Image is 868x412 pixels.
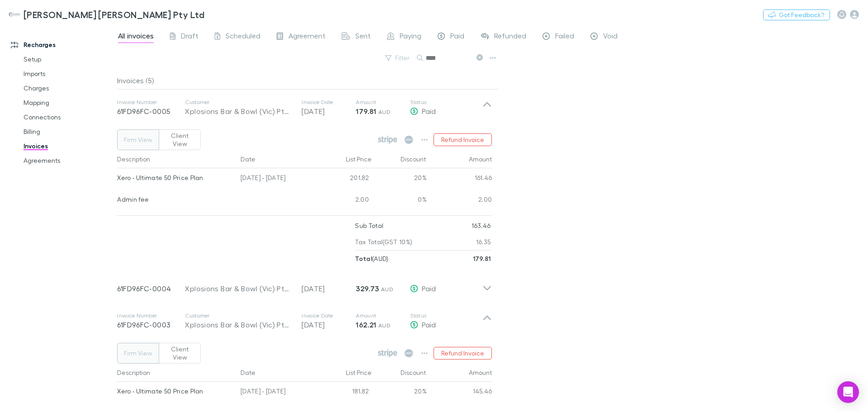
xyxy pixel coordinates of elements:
a: Mapping [14,95,122,110]
div: Xero - Ultimate 50 Price Plan [117,168,233,187]
p: Customer [185,99,292,106]
p: Customer [185,312,292,319]
span: Scheduled [226,31,260,43]
div: 20% [373,168,427,190]
p: Sub Total [355,218,383,234]
h3: [PERSON_NAME] [PERSON_NAME] Pty Ltd [24,9,204,20]
a: Imports [14,66,122,81]
div: 145.46 [427,382,492,403]
a: Agreements [14,153,122,168]
div: 20% [373,382,427,403]
p: Tax Total (GST 10%) [355,234,412,250]
div: Admin fee [117,190,233,209]
p: Amount [356,312,410,319]
div: Invoice Number61FD96FC-0005CustomerXplosions Bar & Bowl (Vic) Pty LtdInvoice Date[DATE]Amount179.... [110,90,499,126]
button: Client View [159,129,201,150]
a: Recharges [2,38,122,52]
div: Invoice Number61FD96FC-0003CustomerXplosions Bar & Bowl (Vic) Pty LtdInvoice Date[DATE]Amount162.... [110,303,499,339]
span: Draft [181,31,198,43]
button: Got Feedback? [763,9,830,20]
span: Void [603,31,618,43]
div: 2.00 [318,190,373,212]
button: Firm View [117,129,159,150]
p: Status [410,312,482,319]
button: Refund Invoice [434,347,492,360]
span: AUD [378,322,391,329]
span: Paid [422,320,436,329]
span: Paid [422,107,436,115]
p: Invoice Number [117,99,185,106]
div: Open Intercom Messenger [837,381,859,403]
p: [DATE] [302,106,356,117]
div: Xplosions Bar & Bowl (Vic) Pty Ltd [185,283,292,294]
span: AUD [381,286,393,293]
a: [PERSON_NAME] [PERSON_NAME] Pty Ltd [4,4,210,25]
strong: 179.81 [473,255,491,262]
span: Agreement [288,31,325,43]
span: Paid [422,284,436,293]
div: Xplosions Bar & Bowl (Vic) Pty Ltd [185,106,292,117]
a: Setup [14,52,122,66]
p: ( AUD ) [355,251,388,267]
div: 2.00 [427,190,492,212]
p: [DATE] [302,283,356,294]
strong: 162.21 [356,320,376,329]
img: Hotchkin Hughes Pty Ltd's Logo [9,9,20,20]
a: Billing [14,124,122,139]
span: Sent [355,31,371,43]
p: Invoice Number [117,312,185,319]
div: 61FD96FC-0004Xplosions Bar & Bowl (Vic) Pty Ltd[DATE]329.73 AUDPaid [110,267,499,303]
div: 181.82 [318,382,373,403]
button: Client View [159,343,201,364]
p: 61FD96FC-0003 [117,319,185,330]
strong: 329.73 [356,284,379,293]
p: Invoice Date [302,312,356,319]
div: [DATE] - [DATE] [237,382,318,403]
span: Failed [555,31,574,43]
p: Invoice Date [302,99,356,106]
p: 61FD96FC-0004 [117,283,185,294]
span: All invoices [118,31,154,43]
div: 0% [373,190,427,212]
span: AUD [378,109,391,115]
div: [DATE] - [DATE] [237,168,318,190]
p: Status [410,99,482,106]
div: Xplosions Bar & Bowl (Vic) Pty Ltd [185,319,292,330]
div: 161.46 [427,168,492,190]
a: Charges [14,81,122,95]
p: Amount [356,99,410,106]
a: Connections [14,110,122,124]
p: 61FD96FC-0005 [117,106,185,117]
span: Paying [400,31,421,43]
button: Refund Invoice [434,133,492,146]
span: Paid [450,31,464,43]
strong: Total [355,255,372,262]
span: Refunded [494,31,526,43]
p: 16.35 [476,234,491,250]
p: [DATE] [302,319,356,330]
p: 163.46 [472,218,491,234]
strong: 179.81 [356,107,376,116]
button: Filter [381,52,415,63]
a: Invoices [14,139,122,153]
button: Firm View [117,343,159,364]
div: Xero - Ultimate 50 Price Plan [117,382,233,401]
div: 201.82 [318,168,373,190]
